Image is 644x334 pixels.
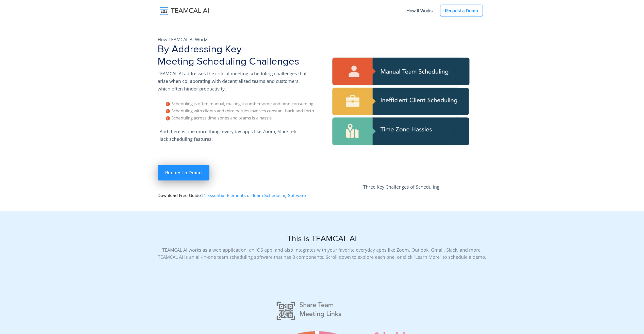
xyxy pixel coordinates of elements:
[158,126,310,145] p: And there is one more thing, everyday apps like Zoom, Slack, etc. lack scheduling features.
[158,165,209,180] a: Request a Demo
[166,100,319,107] li: Scheduling is often manual, making it cumbersome and time-consuming
[166,107,319,114] li: Scheduling with clients and third parties involves constant back-and-forth
[325,31,477,183] img: pic
[158,43,319,68] h1: By Addressing Key Meeting Scheduling Challenges
[201,193,306,198] a: 14 Essential Elements of Team Scheduling Software
[440,5,483,17] a: Request a Demo
[401,5,438,16] a: How It Works
[158,234,487,244] h2: This is TEAMCAL AI
[166,114,319,122] li: Scheduling across time zones and teams is a hassle
[158,36,310,43] p: How TEAMCAL AI Works:
[155,31,322,211] div: Download Free Guide
[158,246,487,261] p: TEAMCAL AI works as a web application, an iOS app, and also integrates with your favorite everyda...
[158,70,310,93] p: TEAMCAL AI addresses the critical meeting scheduling challenges that arise when collaborating wit...
[325,183,477,191] p: Three Key Challenges of Scheduling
